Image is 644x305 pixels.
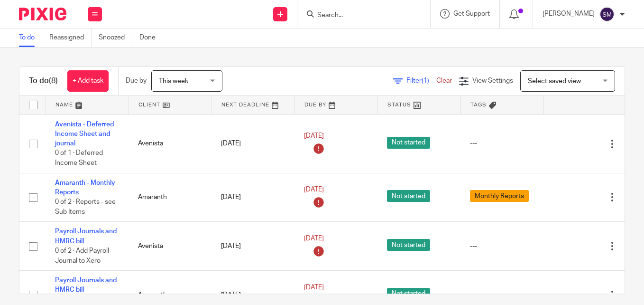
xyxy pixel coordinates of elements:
[470,290,534,300] div: ---
[29,76,58,86] h1: To do
[528,78,581,85] span: Select saved view
[406,77,436,84] span: Filter
[387,190,430,202] span: Not started
[316,11,402,20] input: Search
[436,77,452,84] a: Clear
[55,121,114,147] a: Avenista - Deferred Income Sheet and journal
[19,29,42,47] a: To do
[49,29,92,47] a: Reassigned
[49,77,58,85] span: (8)
[212,114,294,173] td: [DATE]
[387,288,430,300] span: Not started
[159,78,188,85] span: This week
[470,102,487,107] span: Tags
[19,8,66,20] img: Pixie
[126,76,147,86] p: Due by
[470,190,529,202] span: Monthly Reports
[99,29,132,47] a: Snoozed
[599,7,615,22] img: svg%3E
[470,139,534,148] div: ---
[55,248,109,264] span: 0 of 2 · Add Payroll Journal to Xero
[67,70,109,92] a: + Add task
[304,133,324,139] span: [DATE]
[139,29,163,47] a: Done
[453,10,490,17] span: Get Support
[129,173,212,222] td: Amaranth
[422,77,429,84] span: (1)
[129,222,212,271] td: Avenista
[304,284,324,291] span: [DATE]
[55,277,117,293] a: Payroll Journals and HMRC bill
[472,77,513,84] span: View Settings
[304,186,324,193] span: [DATE]
[470,241,534,251] div: ---
[387,239,430,251] span: Not started
[129,114,212,173] td: Avenista
[212,222,294,271] td: [DATE]
[55,228,117,244] a: Payroll Journals and HMRC bill
[304,235,324,242] span: [DATE]
[55,150,103,167] span: 0 of 1 · Deferred Income Sheet
[55,199,116,215] span: 0 of 2 · Reports - see Sub Items
[212,173,294,222] td: [DATE]
[387,137,430,149] span: Not started
[55,180,115,196] a: Amaranth - Monthly Reports
[543,9,595,19] p: [PERSON_NAME]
